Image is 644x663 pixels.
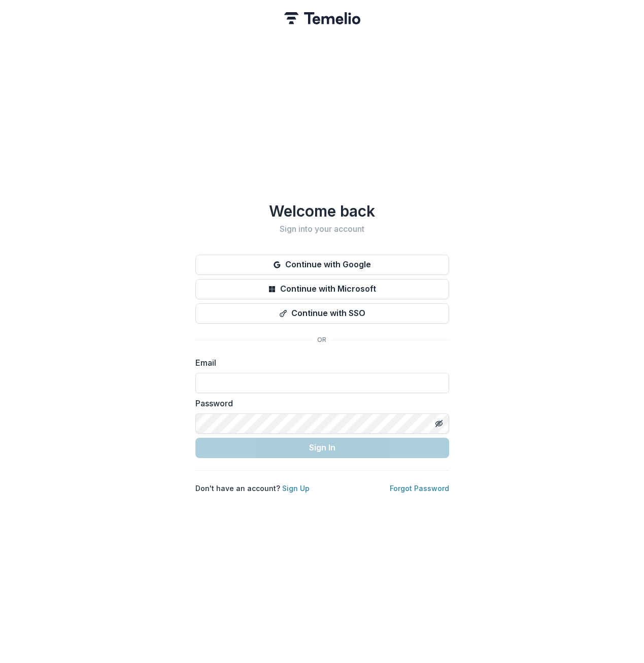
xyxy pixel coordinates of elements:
[431,415,447,432] button: Toggle password visibility
[195,279,449,299] button: Continue with Microsoft
[195,397,443,409] label: Password
[284,12,360,24] img: Temelio
[195,202,449,220] h1: Welcome back
[282,484,310,493] a: Sign Up
[195,483,310,494] p: Don't have an account?
[195,438,449,458] button: Sign In
[390,484,449,493] a: Forgot Password
[195,357,443,369] label: Email
[195,303,449,324] button: Continue with SSO
[195,224,449,234] h2: Sign into your account
[195,255,449,275] button: Continue with Google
